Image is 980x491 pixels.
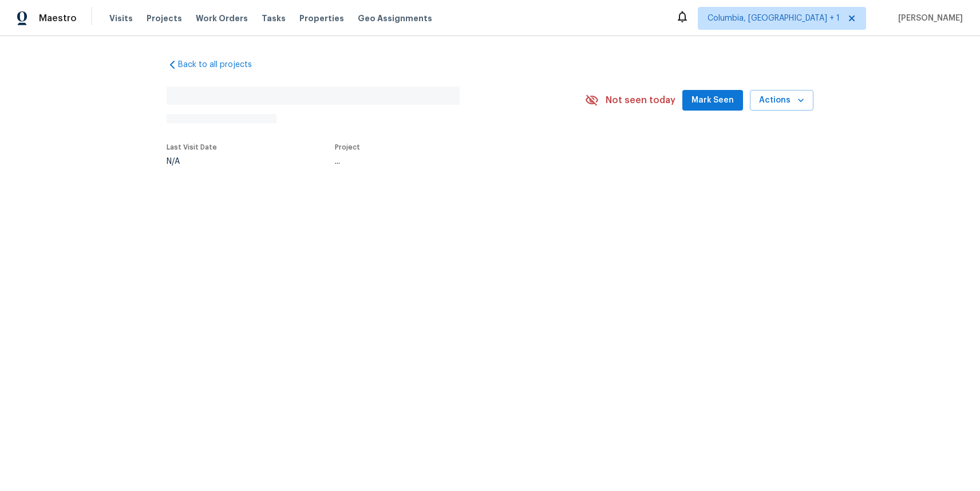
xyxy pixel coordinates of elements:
span: Not seen today [606,95,675,106]
span: Maestro [39,13,77,24]
div: N/A [167,158,217,166]
button: Mark Seen [682,90,743,111]
span: Visits [109,13,133,24]
span: Properties [299,13,344,24]
span: Mark Seen [691,93,734,108]
span: Work Orders [196,13,248,24]
span: Geo Assignments [358,13,432,24]
span: Last Visit Date [167,144,217,151]
span: Project [335,144,360,151]
span: Columbia, [GEOGRAPHIC_DATA] + 1 [708,13,840,24]
button: Actions [750,90,813,111]
span: Tasks [262,14,286,22]
span: [PERSON_NAME] [894,13,963,24]
span: Actions [759,93,804,108]
a: Back to all projects [167,59,276,70]
div: ... [335,158,555,166]
span: Projects [147,13,182,24]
